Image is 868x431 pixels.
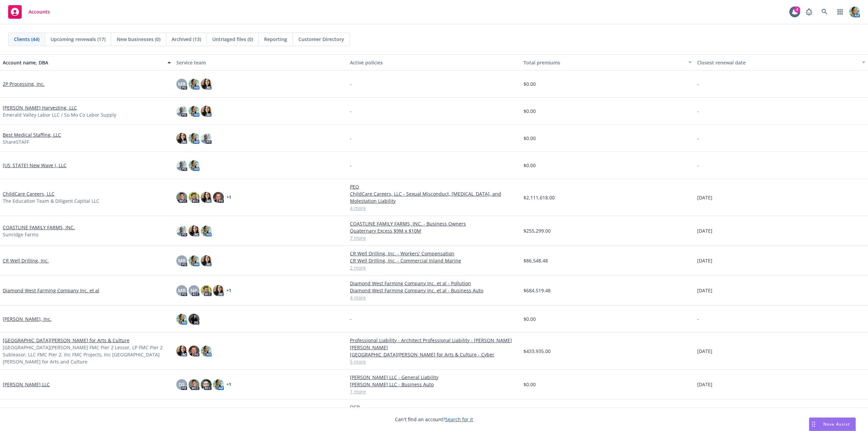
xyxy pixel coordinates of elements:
[3,337,130,344] a: [GEOGRAPHIC_DATA][PERSON_NAME] for Arts & Culture
[697,287,712,294] span: [DATE]
[697,257,712,264] span: [DATE]
[350,190,518,204] a: ChildCare Careers, LLC - Sexual Misconduct, [MEDICAL_DATA], and Molestation Liability
[697,227,712,234] span: [DATE]
[350,257,518,264] a: CR Well Drilling, Inc. - Commercial Inland Marine
[201,346,212,356] img: photo
[189,226,199,236] img: photo
[201,226,212,236] img: photo
[176,226,187,236] img: photo
[697,107,699,115] span: -
[3,197,99,204] span: The Education Team & Diligent Capital LLC
[350,162,352,169] span: -
[694,54,868,71] button: Closest renewal date
[201,255,212,266] img: photo
[697,381,712,388] span: [DATE]
[212,36,253,43] span: Untriaged files (0)
[697,162,699,169] span: -
[794,6,800,13] div: 4
[350,374,518,381] a: [PERSON_NAME] LLC - General Liability
[189,133,199,144] img: photo
[213,192,224,203] img: photo
[445,416,473,423] a: Search for it
[350,204,518,212] a: 4 more
[697,59,858,66] div: Closest renewal date
[179,381,185,388] span: DS
[176,59,344,66] div: Service team
[178,80,185,87] span: MB
[3,344,171,365] span: [GEOGRAPHIC_DATA][PERSON_NAME] FMC Pier 2 Lessor, LP FMC Pier 2 Subleasor, LLC FMC Pier 2, Inc FM...
[823,421,850,427] span: Nova Assist
[3,190,55,197] a: ChildCare Careers, LLC
[3,315,52,322] a: [PERSON_NAME], Inc.
[3,80,45,87] a: 2P Processing, Inc.
[176,192,187,203] img: photo
[833,5,847,19] a: Switch app
[174,54,347,71] button: Service team
[189,79,199,90] img: photo
[350,135,352,142] span: -
[350,107,352,115] span: -
[3,162,66,169] a: [US_STATE] New Wave I, LLC
[350,280,518,287] a: Diamond West Farming Company Inc. et al - Pollution
[350,388,518,395] a: 1 more
[818,5,831,19] a: Search
[521,54,694,71] button: Total premiums
[189,192,199,203] img: photo
[226,289,231,293] a: + 1
[524,348,551,355] span: $433,935.00
[176,314,187,325] img: photo
[201,379,212,390] img: photo
[3,287,99,294] a: Diamond West Farming Company Inc. et al
[3,231,39,238] span: Sunridge Farms
[350,80,352,87] span: -
[189,314,199,325] img: photo
[189,106,199,117] img: photo
[350,404,518,411] a: OCP
[189,255,199,266] img: photo
[3,131,61,138] a: Best Medical Staffing, LLC
[176,106,187,117] img: photo
[350,287,518,294] a: Diamond West Farming Company Inc. et al - Business Auto
[213,379,224,390] img: photo
[14,36,39,43] span: Clients (44)
[350,250,518,257] a: CR Well Drilling, Inc. - Workers' Compensation
[697,315,699,322] span: -
[524,257,548,264] span: $86,548.48
[3,257,49,264] a: CR Well Drilling, Inc.
[117,36,160,43] span: New businesses (0)
[201,133,212,144] img: photo
[176,160,187,171] img: photo
[3,224,75,231] a: COASTLINE FAMILY FARMS, INC.
[350,315,352,322] span: -
[191,287,197,294] span: NP
[350,183,518,190] a: PEO
[524,381,536,388] span: $0.00
[201,285,212,296] img: photo
[189,379,199,390] img: photo
[697,194,712,201] span: [DATE]
[201,106,212,117] img: photo
[802,5,816,19] a: Report a Bug
[189,160,199,171] img: photo
[350,264,518,271] a: 2 more
[350,358,518,365] a: 5 more
[347,54,521,71] button: Active policies
[226,195,231,199] a: + 1
[350,337,518,351] a: Professional Liability - Architect Professional Liability - [PERSON_NAME] [PERSON_NAME]
[28,9,50,15] span: Accounts
[350,59,518,66] div: Active policies
[697,80,699,87] span: -
[226,383,231,387] a: + 1
[697,348,712,355] span: [DATE]
[3,104,77,111] a: [PERSON_NAME] Harvesting, LLC
[201,79,212,90] img: photo
[350,294,518,301] a: 4 more
[350,220,518,227] a: COASTLINE FAMILY FARMS, INC. - Business Owners
[350,381,518,388] a: [PERSON_NAME] LLC - Business Auto
[3,381,50,388] a: [PERSON_NAME] LLC
[524,227,551,234] span: $255,299.00
[524,59,684,66] div: Total premiums
[298,36,344,43] span: Customer Directory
